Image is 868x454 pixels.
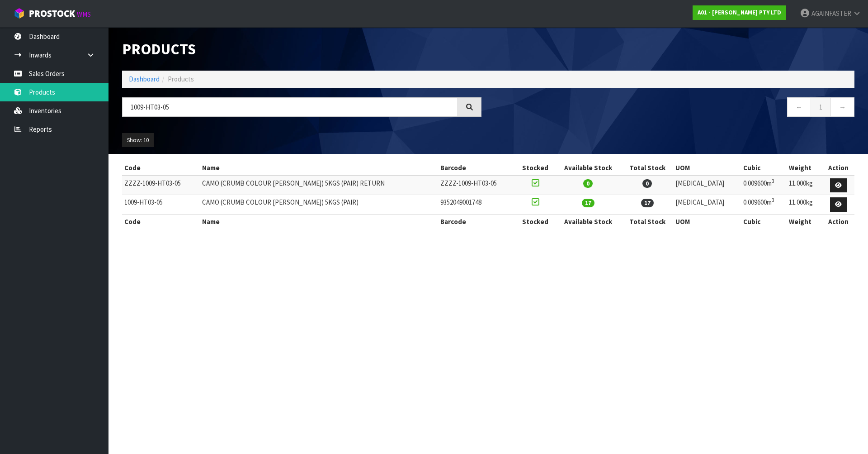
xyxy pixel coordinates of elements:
[438,176,516,195] td: ZZZZ-1009-HT03-05
[673,195,741,215] td: [MEDICAL_DATA]
[77,10,91,19] small: WMS
[122,214,200,229] th: Code
[14,8,25,19] img: cube-alt.png
[122,97,458,117] input: Search products
[741,195,787,215] td: 0.009600m
[811,97,831,117] a: 1
[772,178,774,184] sup: 3
[642,179,652,188] span: 0
[29,8,75,19] span: ProStock
[438,214,516,229] th: Barcode
[787,176,823,195] td: 11.000kg
[830,97,854,117] a: →
[787,195,823,215] td: 11.000kg
[555,161,622,175] th: Available Stock
[200,214,438,229] th: Name
[787,161,823,175] th: Weight
[741,214,787,229] th: Cubic
[200,195,438,215] td: CAMO (CRUMB COLOUR [PERSON_NAME]) 5KGS (PAIR)
[122,195,200,215] td: 1009-HT03-05
[673,214,741,229] th: UOM
[673,161,741,175] th: UOM
[641,199,654,207] span: 17
[582,199,594,207] span: 17
[583,179,593,188] span: 0
[438,161,516,175] th: Barcode
[823,214,854,229] th: Action
[122,41,481,57] h1: Products
[515,214,555,229] th: Stocked
[555,214,622,229] th: Available Stock
[772,197,774,203] sup: 3
[200,176,438,195] td: CAMO (CRUMB COLOUR [PERSON_NAME]) 5KGS (PAIR) RETURN
[698,9,781,16] strong: A01 - [PERSON_NAME] PTY LTD
[129,75,160,83] a: Dashboard
[622,214,674,229] th: Total Stock
[823,161,854,175] th: Action
[741,176,787,195] td: 0.009600m
[787,214,823,229] th: Weight
[200,161,438,175] th: Name
[438,195,516,215] td: 9352049001748
[673,176,741,195] td: [MEDICAL_DATA]
[622,161,674,175] th: Total Stock
[122,176,200,195] td: ZZZZ-1009-HT03-05
[168,75,194,83] span: Products
[787,97,811,117] a: ←
[495,97,854,119] nav: Page navigation
[515,161,555,175] th: Stocked
[122,133,154,148] button: Show: 10
[811,9,851,18] span: AGAINFASTER
[741,161,787,175] th: Cubic
[122,161,200,175] th: Code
